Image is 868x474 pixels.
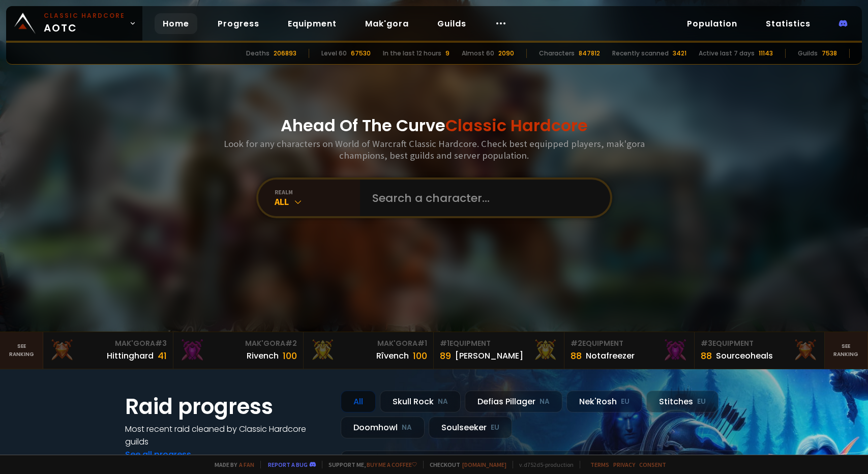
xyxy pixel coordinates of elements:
a: See all progress [125,449,191,460]
a: Mak'Gora#2Rivench100 [173,332,304,369]
div: 89 [440,349,451,363]
a: Report a bug [268,461,308,468]
a: #1Equipment89[PERSON_NAME] [434,332,564,369]
div: Notafreezer [586,349,635,362]
a: Privacy [613,461,635,468]
span: # 2 [285,338,297,348]
a: Equipment [280,13,345,34]
a: Mak'Gora#1Rîvench100 [304,332,434,369]
small: EU [621,397,630,407]
div: Hittinghard [107,349,154,362]
div: Defias Pillager [465,391,562,412]
div: Soulseeker [429,417,512,438]
div: 3421 [673,49,686,58]
a: Mak'gora [357,13,417,34]
span: # 1 [417,338,427,348]
input: Search a character... [366,180,598,216]
h1: Raid progress [125,391,328,423]
div: Almost 60 [462,49,494,58]
span: Made by [208,461,254,468]
a: Seeranking [825,332,868,369]
div: Level 60 [321,49,347,58]
h1: Ahead Of The Curve [281,113,588,138]
div: Equipment [440,338,557,349]
small: Classic Hardcore [44,11,125,20]
small: NA [438,397,448,407]
div: Doomhowl [341,417,425,438]
div: Stitches [646,391,719,412]
h4: Most recent raid cleaned by Classic Hardcore guilds [125,423,328,448]
span: # 3 [701,338,712,348]
div: Rivench [247,349,279,362]
div: All [341,391,376,412]
a: Home [155,13,197,34]
a: Statistics [758,13,819,34]
a: Classic HardcoreAOTC [6,6,142,41]
div: realm [275,188,360,196]
div: Sourceoheals [716,349,773,362]
div: Skull Rock [380,391,461,412]
div: 9 [445,49,450,58]
small: NA [402,423,412,433]
a: Mak'Gora#3Hittinghard41 [43,332,173,369]
small: NA [540,397,550,407]
div: Mak'Gora [179,338,297,349]
div: Mak'Gora [49,338,167,349]
div: [PERSON_NAME] [455,349,523,362]
div: All [275,196,360,208]
div: 2090 [498,49,514,58]
a: Consent [639,461,666,468]
div: Equipment [571,338,688,349]
a: a fan [239,461,254,468]
div: 88 [701,349,712,363]
a: Guilds [429,13,474,34]
div: 67530 [351,49,371,58]
div: 41 [158,349,167,363]
a: Population [679,13,745,34]
div: In the last 12 hours [383,49,441,58]
div: Mak'Gora [310,338,427,349]
span: v. d752d5 - production [513,461,574,468]
div: 7538 [822,49,837,58]
div: Equipment [701,338,818,349]
a: #3Equipment88Sourceoheals [695,332,825,369]
div: Active last 7 days [699,49,755,58]
div: Recently scanned [612,49,669,58]
span: Classic Hardcore [445,114,588,137]
div: Guilds [798,49,818,58]
div: Nek'Rosh [566,391,642,412]
div: Deaths [246,49,270,58]
span: Checkout [423,461,506,468]
a: #2Equipment88Notafreezer [564,332,695,369]
div: 100 [283,349,297,363]
div: 206893 [274,49,296,58]
div: 88 [571,349,582,363]
span: # 2 [571,338,582,348]
small: EU [491,423,499,433]
a: Buy me a coffee [367,461,417,468]
div: Rîvench [376,349,409,362]
div: 11143 [759,49,773,58]
a: Progress [209,13,267,34]
span: # 1 [440,338,450,348]
div: 847812 [579,49,600,58]
div: Characters [539,49,575,58]
span: AOTC [44,11,125,36]
h3: Look for any characters on World of Warcraft Classic Hardcore. Check best equipped players, mak'g... [220,138,649,161]
div: 100 [413,349,427,363]
a: Terms [590,461,609,468]
span: # 3 [155,338,167,348]
a: [DOMAIN_NAME] [462,461,506,468]
span: Support me, [322,461,417,468]
small: EU [697,397,706,407]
